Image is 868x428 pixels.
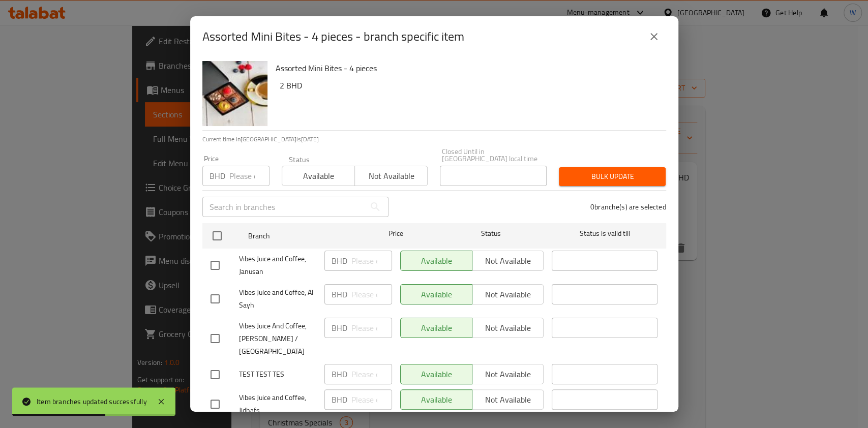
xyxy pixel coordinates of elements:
[552,227,657,240] span: Status is valid till
[202,61,267,126] img: Assorted Mini Bites - 4 pieces
[354,166,428,186] button: Not available
[229,166,270,186] input: Please enter price
[209,170,225,182] p: BHD
[239,368,316,381] span: TEST TEST TES
[567,170,657,183] span: Bulk update
[202,197,365,217] input: Search in branches
[559,167,666,186] button: Bulk update
[248,230,354,242] span: Branch
[351,389,392,410] input: Please enter price
[239,286,316,312] span: Vibes Juice and Coffee, Al Sayh
[239,391,316,417] span: Vibes Juice and Coffee, Jidhafs
[332,255,347,267] p: BHD
[202,135,666,144] p: Current time in [GEOGRAPHIC_DATA] is [DATE]
[642,24,666,49] button: close
[332,288,347,300] p: BHD
[282,166,355,186] button: Available
[239,253,316,278] span: Vibes Juice and Coffee, Janusan
[202,28,464,45] h2: Assorted Mini Bites - 4 pieces - branch specific item
[280,78,658,93] h6: 2 BHD
[438,227,544,240] span: Status
[359,169,424,184] span: Not available
[351,284,392,304] input: Please enter price
[351,364,392,384] input: Please enter price
[286,169,351,184] span: Available
[332,393,347,406] p: BHD
[332,368,347,380] p: BHD
[590,202,666,212] p: 0 branche(s) are selected
[362,227,430,240] span: Price
[351,251,392,271] input: Please enter price
[276,61,658,75] h6: Assorted Mini Bites - 4 pieces
[351,318,392,338] input: Please enter price
[332,322,347,334] p: BHD
[239,320,316,358] span: Vibes Juice And Coffee, [PERSON_NAME] / [GEOGRAPHIC_DATA]
[37,396,147,407] div: Item branches updated successfully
